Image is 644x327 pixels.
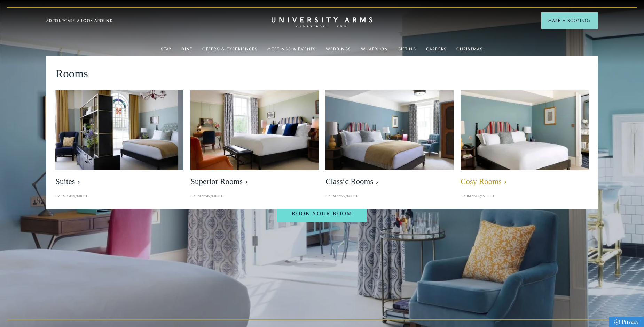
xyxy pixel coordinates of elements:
[55,90,183,190] a: image-21e87f5add22128270780cf7737b92e839d7d65d-400x250-jpg Suites
[588,19,591,22] img: Arrow icon
[202,47,258,56] a: Offers & Experiences
[326,47,351,56] a: Weddings
[426,47,447,56] a: Careers
[548,17,591,24] span: Make a Booking
[190,90,319,170] img: image-5bdf0f703dacc765be5ca7f9d527278f30b65e65-400x250-jpg
[325,90,454,190] a: image-7eccef6fe4fe90343db89eb79f703814c40db8b4-400x250-jpg Classic Rooms
[541,12,598,29] button: Make a BookingArrow icon
[277,205,367,223] a: Book Your Room
[267,47,316,56] a: Meetings & Events
[461,193,589,199] p: From £209/night
[451,84,598,176] img: image-0c4e569bfe2498b75de12d7d88bf10a1f5f839d4-400x250-jpg
[46,18,113,24] a: 3D TOUR:TAKE A LOOK AROUND
[190,177,319,187] span: Superior Rooms
[325,177,454,187] span: Classic Rooms
[461,177,589,187] span: Cosy Rooms
[181,47,193,56] a: Dine
[161,47,172,56] a: Stay
[325,90,454,170] img: image-7eccef6fe4fe90343db89eb79f703814c40db8b4-400x250-jpg
[55,193,183,199] p: From £459/night
[325,193,454,199] p: From £229/night
[55,90,183,170] img: image-21e87f5add22128270780cf7737b92e839d7d65d-400x250-jpg
[456,47,483,56] a: Christmas
[55,177,183,187] span: Suites
[272,17,372,28] a: Home
[461,90,589,190] a: image-0c4e569bfe2498b75de12d7d88bf10a1f5f839d4-400x250-jpg Cosy Rooms
[190,90,319,190] a: image-5bdf0f703dacc765be5ca7f9d527278f30b65e65-400x250-jpg Superior Rooms
[398,47,416,56] a: Gifting
[190,193,319,199] p: From £249/night
[609,317,644,327] a: Privacy
[55,65,88,83] span: Rooms
[361,47,388,56] a: What's On
[614,319,620,325] img: Privacy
